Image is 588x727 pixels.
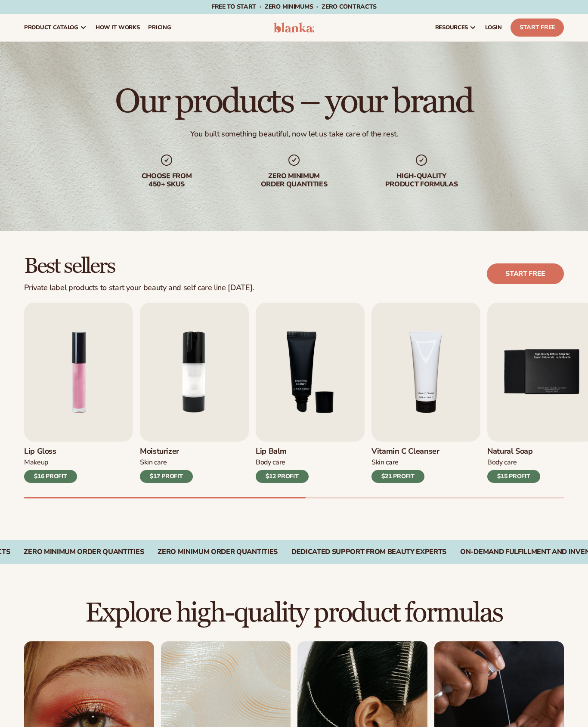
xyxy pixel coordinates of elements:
[158,548,278,556] div: Zero Minimum Order QuantitieS
[291,548,446,556] div: Dedicated Support From Beauty Experts
[481,14,506,41] a: LOGIN
[144,14,175,41] a: pricing
[435,24,468,31] span: resources
[24,303,133,483] a: 1 / 9
[91,14,144,41] a: How It Works
[115,84,473,119] h1: Our products – your brand
[24,447,77,456] h3: Lip Gloss
[24,283,254,293] div: Private label products to start your beauty and self care line [DATE].
[485,24,502,31] span: LOGIN
[371,303,480,483] a: 4 / 9
[24,548,144,556] div: Zero Minimum Order QuantitieS
[487,458,540,467] div: Body Care
[148,24,171,31] span: pricing
[256,303,365,483] a: 3 / 9
[190,129,398,139] div: You built something beautiful, now let us take care of the rest.
[371,458,439,467] div: Skin Care
[24,255,254,278] h2: Best sellers
[140,447,193,456] h3: Moisturizer
[256,458,309,467] div: Body Care
[371,470,424,483] div: $21 PROFIT
[20,14,91,41] a: product catalog
[140,303,249,483] a: 2 / 9
[371,447,439,456] h3: Vitamin C Cleanser
[256,470,309,483] div: $12 PROFIT
[24,24,78,31] span: product catalog
[96,24,140,31] span: How It Works
[487,447,540,456] h3: Natural Soap
[239,172,349,189] div: Zero minimum order quantities
[24,458,77,467] div: Makeup
[140,458,193,467] div: Skin Care
[487,263,564,284] a: Start free
[24,470,77,483] div: $16 PROFIT
[511,19,564,37] a: Start Free
[487,470,540,483] div: $15 PROFIT
[431,14,481,41] a: resources
[24,599,564,628] h2: Explore high-quality product formulas
[274,22,314,33] img: logo
[140,470,193,483] div: $17 PROFIT
[111,172,222,189] div: Choose from 450+ Skus
[211,3,377,11] span: Free to start · ZERO minimums · ZERO contracts
[366,172,477,189] div: High-quality product formulas
[256,447,309,456] h3: Lip Balm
